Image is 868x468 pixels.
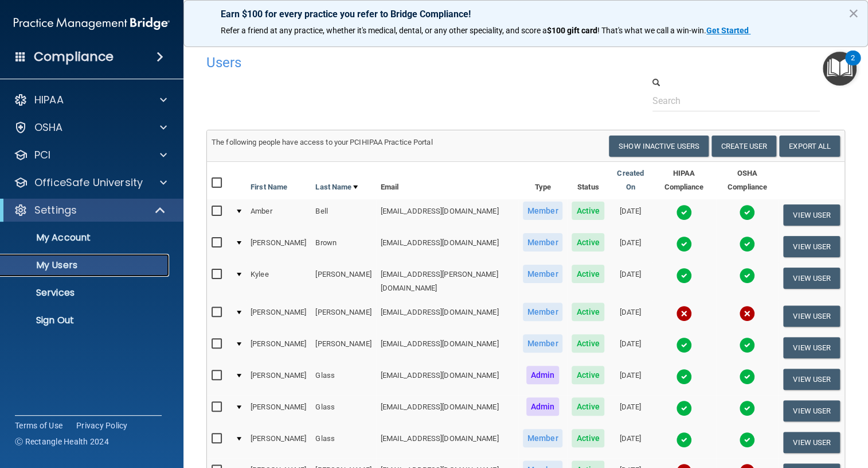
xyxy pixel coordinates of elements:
[613,167,647,194] a: Created On
[14,121,167,134] a: OSHA
[246,427,311,458] td: [PERSON_NAME]
[34,121,63,134] p: OSHA
[34,49,114,65] h4: Compliance
[783,268,840,289] button: View User
[246,300,311,332] td: [PERSON_NAME]
[609,231,652,262] td: [DATE]
[783,305,840,327] button: View User
[783,236,840,257] button: View User
[609,363,652,395] td: [DATE]
[311,427,376,458] td: Glass
[7,287,164,299] p: Services
[15,436,109,447] span: Ⓒ Rectangle Health 2024
[572,202,604,220] span: Active
[609,332,652,363] td: [DATE]
[311,395,376,427] td: Glass
[311,199,376,231] td: Bell
[711,136,776,157] button: Create User
[783,400,840,421] button: View User
[676,268,692,284] img: tick.e7d51cea.svg
[212,138,433,146] span: The following people have access to your PCIHIPAA Practice Portal
[783,432,840,453] button: View User
[572,265,604,283] span: Active
[851,58,855,73] div: 2
[716,162,779,199] th: OSHA Compliance
[376,162,518,199] th: Email
[523,233,563,252] span: Member
[739,400,755,416] img: tick.e7d51cea.svg
[246,231,311,262] td: [PERSON_NAME]
[34,176,143,189] p: OfficeSafe University
[518,162,568,199] th: Type
[739,204,755,221] img: tick.e7d51cea.svg
[311,262,376,300] td: [PERSON_NAME]
[311,231,376,262] td: Brown
[14,176,167,189] a: OfficeSafe University
[783,337,840,358] button: View User
[706,26,750,35] a: Get Started
[7,232,164,243] p: My Account
[311,300,376,332] td: [PERSON_NAME]
[609,300,652,332] td: [DATE]
[376,395,518,427] td: [EMAIL_ADDRESS][DOMAIN_NAME]
[609,199,652,231] td: [DATE]
[15,420,62,431] a: Terms of Use
[315,180,358,194] a: Last Name
[609,262,652,300] td: [DATE]
[676,369,692,385] img: tick.e7d51cea.svg
[246,199,311,231] td: Amber
[34,148,50,162] p: PCI
[779,136,840,157] a: Export All
[221,26,547,35] span: Refer a friend at any practice, whether it's medical, dental, or any other speciality, and score a
[523,429,563,447] span: Member
[376,262,518,300] td: [EMAIL_ADDRESS][PERSON_NAME][DOMAIN_NAME]
[34,93,64,107] p: HIPAA
[676,236,692,252] img: tick.e7d51cea.svg
[376,199,518,231] td: [EMAIL_ADDRESS][DOMAIN_NAME]
[572,303,604,321] span: Active
[739,236,755,252] img: tick.e7d51cea.svg
[676,432,692,448] img: tick.e7d51cea.svg
[246,363,311,395] td: [PERSON_NAME]
[376,427,518,458] td: [EMAIL_ADDRESS][DOMAIN_NAME]
[376,300,518,332] td: [EMAIL_ADDRESS][DOMAIN_NAME]
[572,429,604,447] span: Active
[848,4,859,22] button: Close
[526,366,560,384] span: Admin
[572,334,604,353] span: Active
[739,369,755,385] img: tick.e7d51cea.svg
[14,148,167,162] a: PCI
[251,180,287,194] a: First Name
[609,136,709,157] button: Show Inactive Users
[523,303,563,321] span: Member
[34,203,77,217] p: Settings
[246,332,311,363] td: [PERSON_NAME]
[783,369,840,390] button: View User
[523,202,563,220] span: Member
[823,52,857,86] button: Open Resource Center, 2 new notifications
[676,337,692,353] img: tick.e7d51cea.svg
[547,26,597,35] strong: $100 gift card
[739,432,755,448] img: tick.e7d51cea.svg
[739,337,755,353] img: tick.e7d51cea.svg
[76,420,128,431] a: Privacy Policy
[7,315,164,326] p: Sign Out
[739,268,755,284] img: tick.e7d51cea.svg
[14,93,167,107] a: HIPAA
[376,332,518,363] td: [EMAIL_ADDRESS][DOMAIN_NAME]
[609,395,652,427] td: [DATE]
[523,334,563,353] span: Member
[676,400,692,416] img: tick.e7d51cea.svg
[572,366,604,384] span: Active
[7,260,164,271] p: My Users
[706,26,749,35] strong: Get Started
[311,363,376,395] td: Glass
[206,55,572,70] h4: Users
[376,231,518,262] td: [EMAIL_ADDRESS][DOMAIN_NAME]
[652,162,716,199] th: HIPAA Compliance
[246,395,311,427] td: [PERSON_NAME]
[376,363,518,395] td: [EMAIL_ADDRESS][DOMAIN_NAME]
[652,90,820,111] input: Search
[676,204,692,221] img: tick.e7d51cea.svg
[14,203,166,217] a: Settings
